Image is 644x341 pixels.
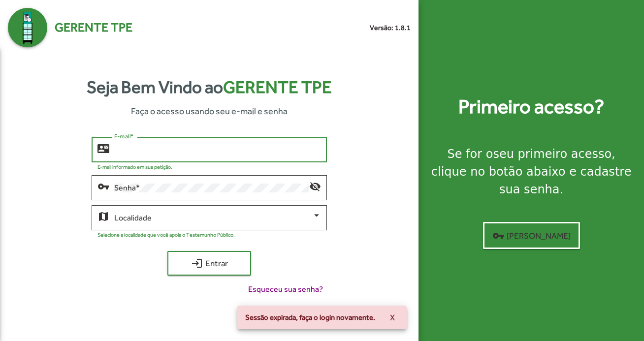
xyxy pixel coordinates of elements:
[245,312,375,322] span: Sessão expirada, faça o login novamente.
[191,257,203,269] mat-icon: login
[97,142,109,154] mat-icon: contact_mail
[493,147,612,161] strong: seu primeiro acesso
[492,227,571,245] span: [PERSON_NAME]
[97,180,109,192] mat-icon: vpn_key
[370,23,411,33] small: Versão: 1.8.1
[492,230,504,242] mat-icon: vpn_key
[382,309,403,326] button: X
[223,77,332,97] span: Gerente TPE
[167,251,251,276] button: Entrar
[97,210,109,222] mat-icon: map
[248,283,323,295] span: Esqueceu sua senha?
[390,309,395,326] span: X
[458,92,604,122] strong: Primeiro acesso?
[176,254,242,272] span: Entrar
[483,222,580,249] button: [PERSON_NAME]
[55,18,132,37] span: Gerente TPE
[430,145,632,198] div: Se for o , clique no botão abaixo e cadastre sua senha.
[8,8,47,47] img: Logo Gerente
[87,74,332,100] strong: Seja Bem Vindo ao
[97,164,172,170] mat-hint: E-mail informado em sua petição.
[97,232,235,238] mat-hint: Selecione a localidade que você apoia o Testemunho Público.
[309,180,321,192] mat-icon: visibility_off
[131,104,288,118] span: Faça o acesso usando seu e-mail e senha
